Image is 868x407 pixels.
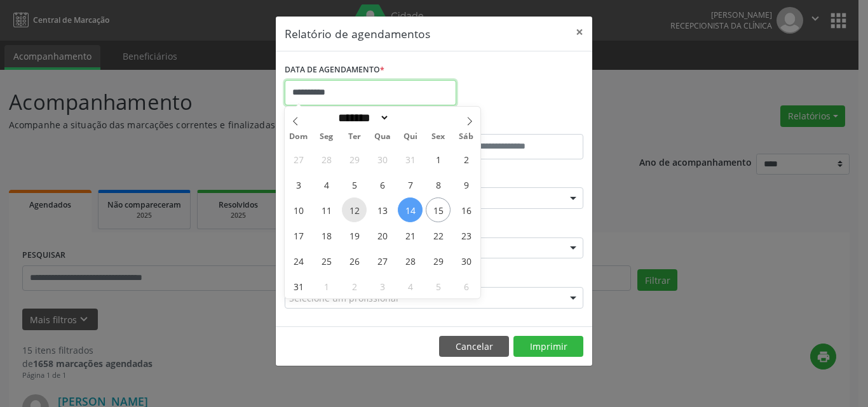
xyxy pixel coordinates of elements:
span: Agosto 30, 2025 [454,248,478,273]
span: Agosto 19, 2025 [342,223,367,248]
span: Setembro 4, 2025 [398,274,423,298]
span: Setembro 3, 2025 [370,274,395,298]
span: Setembro 2, 2025 [342,274,367,298]
span: Agosto 2, 2025 [454,147,478,171]
span: Qua [369,133,397,141]
span: Dom [285,133,313,141]
span: Agosto 1, 2025 [426,147,451,171]
span: Julho 29, 2025 [342,147,367,171]
span: Agosto 24, 2025 [286,248,311,273]
span: Agosto 9, 2025 [454,172,478,197]
span: Agosto 15, 2025 [426,197,451,222]
span: Julho 31, 2025 [398,147,423,171]
span: Julho 30, 2025 [370,147,395,171]
span: Agosto 26, 2025 [342,248,367,273]
span: Agosto 14, 2025 [398,197,423,222]
span: Agosto 7, 2025 [398,172,423,197]
span: Agosto 17, 2025 [286,223,311,248]
span: Agosto 22, 2025 [426,223,451,248]
input: Year [390,111,431,124]
span: Sáb [452,133,480,141]
span: Selecione um profissional [289,291,398,305]
span: Agosto 29, 2025 [426,248,451,273]
span: Agosto 10, 2025 [286,197,311,222]
span: Setembro 5, 2025 [426,274,451,298]
span: Agosto 12, 2025 [342,197,367,222]
span: Julho 27, 2025 [286,147,311,171]
span: Agosto 25, 2025 [314,248,339,273]
span: Agosto 13, 2025 [370,197,395,222]
label: ATÉ [437,114,583,134]
span: Agosto 23, 2025 [454,223,478,248]
button: Close [567,17,592,48]
span: Seg [313,133,341,141]
span: Agosto 16, 2025 [454,197,478,222]
span: Agosto 27, 2025 [370,248,395,273]
span: Agosto 20, 2025 [370,223,395,248]
button: Cancelar [439,336,509,357]
h5: Relatório de agendamentos [285,25,430,42]
span: Agosto 21, 2025 [398,223,423,248]
span: Agosto 6, 2025 [370,172,395,197]
button: Imprimir [513,336,583,357]
span: Agosto 8, 2025 [426,172,451,197]
label: DATA DE AGENDAMENTO [285,60,384,80]
span: Agosto 5, 2025 [342,172,367,197]
span: Setembro 6, 2025 [454,274,478,298]
span: Qui [397,133,424,141]
span: Agosto 18, 2025 [314,223,339,248]
select: Month [334,111,390,124]
span: Agosto 11, 2025 [314,197,339,222]
span: Agosto 31, 2025 [286,274,311,298]
span: Agosto 3, 2025 [286,172,311,197]
span: Ter [341,133,369,141]
span: Agosto 4, 2025 [314,172,339,197]
span: Agosto 28, 2025 [398,248,423,273]
span: Julho 28, 2025 [314,147,339,171]
span: Setembro 1, 2025 [314,274,339,298]
span: Sex [424,133,452,141]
